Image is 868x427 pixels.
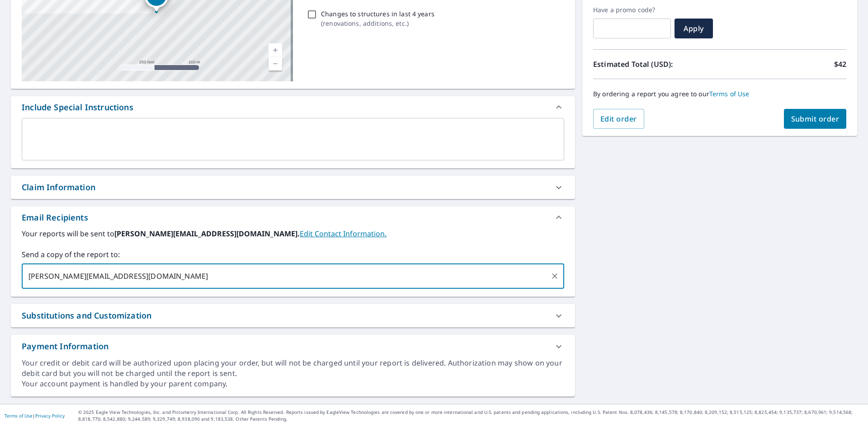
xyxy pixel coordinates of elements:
[11,304,575,327] div: Substitutions and Customization
[784,109,847,129] button: Submit order
[269,43,282,57] a: Current Level 17, Zoom In
[22,211,88,224] div: Email Recipients
[709,89,750,98] a: Terms of Use
[548,270,561,282] button: Clear
[269,57,282,70] a: Current Level 17, Zoom Out
[300,229,387,239] a: EditContactInfo
[22,358,564,379] div: Your credit or debit card will be authorized upon placing your order, but will not be charged unt...
[5,413,33,419] a: Terms of Use
[11,96,575,118] div: Include Special Instructions
[321,9,434,19] p: Changes to structures in last 4 years
[5,413,65,418] p: |
[834,59,846,70] p: $42
[35,413,65,419] a: Privacy Policy
[22,101,133,113] div: Include Special Instructions
[593,59,720,70] p: Estimated Total (USD):
[791,114,840,124] span: Submit order
[600,114,637,124] span: Edit order
[682,23,706,33] span: Apply
[593,6,671,14] label: Have a promo code?
[593,90,846,98] p: By ordering a report you agree to our
[11,335,575,358] div: Payment Information
[114,229,300,239] b: [PERSON_NAME][EMAIL_ADDRESS][DOMAIN_NAME].
[675,19,713,38] button: Apply
[22,340,108,352] div: Payment Information
[22,310,151,322] div: Substitutions and Customization
[78,409,863,422] p: © 2025 Eagle View Technologies, Inc. and Pictometry International Corp. All Rights Reserved. Repo...
[22,181,95,193] div: Claim Information
[11,206,575,228] div: Email Recipients
[11,176,575,199] div: Claim Information
[22,228,564,239] label: Your reports will be sent to
[321,19,434,28] p: ( renovations, additions, etc. )
[22,249,564,260] label: Send a copy of the report to:
[22,379,564,389] div: Your account payment is handled by your parent company.
[593,109,644,129] button: Edit order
